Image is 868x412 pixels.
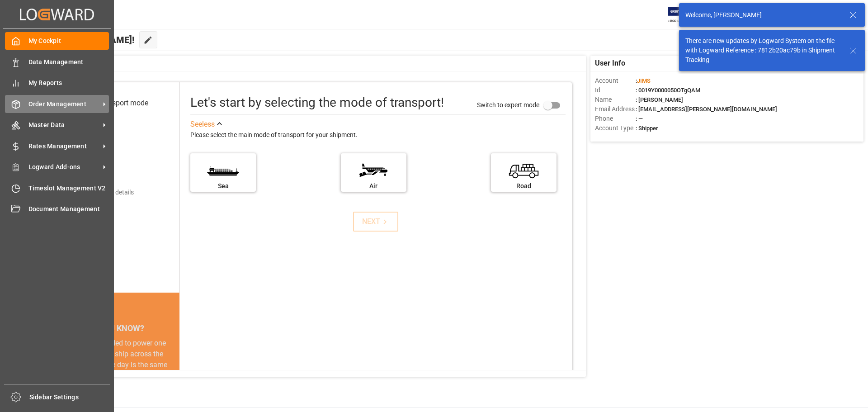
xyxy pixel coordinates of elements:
[595,76,636,85] span: Account
[190,130,566,141] div: Please select the main mode of transport for your shipment.
[28,142,100,151] span: Rates Management
[28,36,109,46] span: My Cockpit
[595,123,636,133] span: Account Type
[345,181,402,191] div: Air
[28,78,109,88] span: My Reports
[28,99,100,109] span: Order Management
[477,101,539,108] span: Switch to expert mode
[362,216,390,227] div: NEXT
[49,319,179,338] div: DID YOU KNOW?
[595,58,625,69] span: User Info
[190,119,215,130] div: See less
[38,31,135,48] span: Hello [PERSON_NAME]!
[636,125,658,132] span: : Shipper
[28,162,100,172] span: Logward Add-ons
[28,120,100,130] span: Master Data
[685,10,841,20] div: Welcome, [PERSON_NAME]
[195,181,251,191] div: Sea
[685,36,841,65] div: There are new updates by Logward System on the file with Logward Reference : 7812b20ac79b in Ship...
[595,95,636,104] span: Name
[5,179,109,197] a: Timeslot Management V2
[595,114,636,123] span: Phone
[668,7,699,23] img: Exertis%20JAM%20-%20Email%20Logo.jpg_1722504956.jpg
[636,106,777,113] span: : [EMAIL_ADDRESS][PERSON_NAME][DOMAIN_NAME]
[636,87,700,94] span: : 0019Y0000050OTgQAM
[595,85,636,95] span: Id
[28,204,109,214] span: Document Management
[636,115,643,122] span: : —
[5,200,109,218] a: Document Management
[5,32,109,50] a: My Cockpit
[28,57,109,67] span: Data Management
[353,212,398,232] button: NEXT
[5,53,109,71] a: Data Management
[190,93,444,112] div: Let's start by selecting the mode of transport!
[29,393,110,402] span: Sidebar Settings
[495,181,552,191] div: Road
[636,77,651,84] span: :
[60,338,169,403] div: The energy needed to power one large container ship across the ocean in a single day is the same ...
[28,184,109,193] span: Timeslot Management V2
[637,77,651,84] span: JIMS
[5,74,109,92] a: My Reports
[636,96,683,103] span: : [PERSON_NAME]
[595,104,636,114] span: Email Address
